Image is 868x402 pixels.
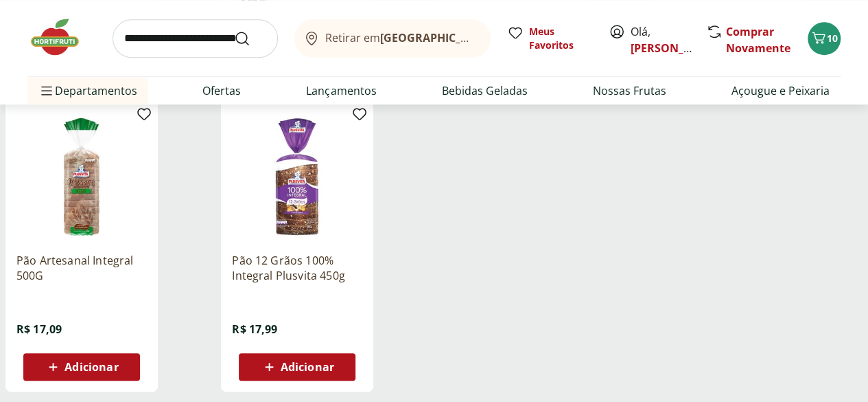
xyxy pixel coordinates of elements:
span: R$ 17,99 [232,322,277,337]
span: 10 [827,32,838,45]
span: Olá, [631,23,692,56]
button: Adicionar [23,353,140,381]
b: [GEOGRAPHIC_DATA]/[GEOGRAPHIC_DATA] [380,30,611,45]
img: Pão Artesanal Integral 500G [16,111,147,242]
span: Retirar em [325,32,477,44]
a: Lançamentos [306,82,376,99]
span: Adicionar [64,361,118,372]
span: R$ 17,09 [16,322,62,337]
a: Bebidas Geladas [442,82,528,99]
a: Comprar Novamente [726,24,790,56]
button: Carrinho [808,22,841,55]
a: Pão 12 Grãos 100% Integral Plusvita 450g [232,253,362,283]
button: Menu [38,74,55,107]
a: Meus Favoritos [507,25,592,52]
a: [PERSON_NAME] [631,41,720,56]
span: Departamentos [38,74,137,107]
a: Açougue e Peixaria [731,82,830,99]
input: search [113,19,278,58]
a: Ofertas [202,82,241,99]
span: Meus Favoritos [529,25,592,52]
button: Retirar em[GEOGRAPHIC_DATA]/[GEOGRAPHIC_DATA] [294,19,491,58]
a: Nossas Frutas [593,82,666,99]
button: Submit Search [234,30,267,47]
a: Pão Artesanal Integral 500G [16,253,147,283]
img: Hortifruti [27,16,96,58]
span: Adicionar [281,361,334,372]
img: Pão 12 Grãos 100% Integral Plusvita 450g [232,111,362,242]
button: Adicionar [239,353,355,381]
